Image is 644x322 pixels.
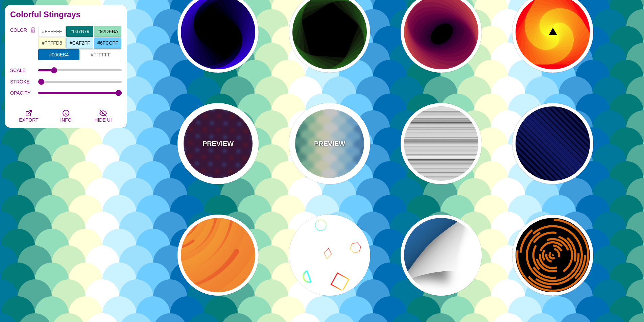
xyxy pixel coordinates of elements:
button: PREVIEWpastel color overlapping circle seamless pattern [289,103,370,184]
button: PREVIEWalternating red and blue polka dots over a solid purple background-color [177,103,259,184]
button: EXPORT [10,104,47,128]
span: EXPORT [19,117,38,123]
label: SCALE [10,66,38,75]
button: Color Lock [28,26,38,35]
span: INFO [60,117,71,123]
button: background of thin stripes fade into thicker stripes [512,103,593,184]
h2: Colorful Stingrays [10,12,122,17]
button: INFO [47,104,85,128]
label: OPACITY [10,89,38,97]
label: STROKE [10,77,38,86]
p: PREVIEW [314,139,345,149]
label: COLOR [10,26,28,60]
p: PREVIEW [202,139,234,149]
button: Paper corner lifted off canvas [401,215,482,296]
button: Rotating lines circling around center background [512,215,593,296]
button: fiery orange spinning tornado background [177,215,259,296]
button: HIDE UI [85,104,122,128]
span: HIDE UI [94,117,112,123]
button: scattered shape outlines over white backing [289,215,370,296]
button: blended stripe background in a range of grays [401,103,482,184]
